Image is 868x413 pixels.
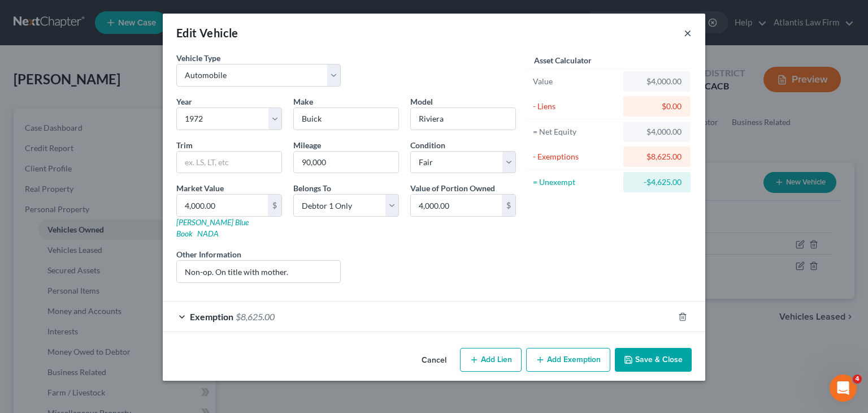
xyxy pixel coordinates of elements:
a: [PERSON_NAME] Blue Book [176,217,249,238]
label: Asset Calculator [534,54,592,66]
span: Make [293,97,313,106]
div: Edit Vehicle [176,25,238,41]
div: - Liens [533,101,618,112]
div: = Net Equity [533,126,618,137]
a: NADA [197,229,219,238]
div: $4,000.00 [632,76,682,87]
span: 4 [853,375,862,384]
input: ex. LS, LT, etc [177,152,281,173]
div: - Exemptions [533,151,618,162]
button: Add Exemption [526,348,610,372]
label: Model [410,96,433,107]
button: × [684,26,692,40]
button: Save & Close [615,348,692,372]
div: -$4,625.00 [632,177,682,188]
label: Year [176,96,192,107]
button: Cancel [413,349,455,372]
label: Trim [176,139,193,151]
div: $ [268,195,281,216]
div: = Unexempt [533,177,618,188]
div: $8,625.00 [632,151,682,162]
div: $4,000.00 [632,126,682,137]
div: Value [533,76,618,87]
span: Exemption [190,311,233,322]
label: Other Information [176,248,241,260]
label: Market Value [176,182,224,194]
iframe: Intercom live chat [830,375,857,402]
label: Vehicle Type [176,52,220,64]
button: Add Lien [460,348,522,372]
label: Mileage [293,139,321,151]
input: -- [294,152,398,173]
label: Value of Portion Owned [410,182,495,194]
span: $8,625.00 [236,311,275,322]
input: 0.00 [177,195,268,216]
input: (optional) [177,261,340,282]
input: 0.00 [411,195,502,216]
input: ex. Altima [411,108,515,130]
span: Belongs To [293,183,331,193]
div: $0.00 [632,101,682,112]
div: $ [502,195,515,216]
input: ex. Nissan [294,108,398,130]
label: Condition [410,139,445,151]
